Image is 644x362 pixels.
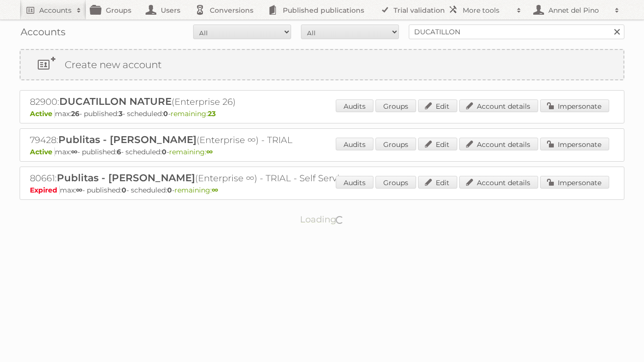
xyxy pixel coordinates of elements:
[39,5,72,15] h2: Accounts
[336,138,373,150] a: Audits
[375,99,416,112] a: Groups
[30,147,614,156] p: max: - published: - scheduled: -
[459,138,538,150] a: Account details
[418,99,457,112] a: Edit
[30,96,373,108] h2: 82900: (Enterprise 26)
[206,147,213,156] strong: ∞
[269,210,375,229] p: Loading
[162,147,167,156] strong: 0
[174,186,218,194] span: remaining:
[540,138,609,150] a: Impersonate
[459,176,538,189] a: Account details
[21,50,623,79] a: Create new account
[336,99,373,112] a: Audits
[76,186,82,194] strong: ∞
[463,5,512,15] h2: More tools
[57,172,195,184] span: Publitas - [PERSON_NAME]
[546,5,610,15] h2: Annet del Pino
[212,186,218,194] strong: ∞
[169,147,213,156] span: remaining:
[71,147,77,156] strong: ∞
[171,109,216,118] span: remaining:
[30,186,614,194] p: max: - published: - scheduled: -
[375,176,416,189] a: Groups
[30,109,614,118] p: max: - published: - scheduled: -
[30,134,373,146] h2: 79428: (Enterprise ∞) - TRIAL
[540,99,609,112] a: Impersonate
[459,99,538,112] a: Account details
[418,138,457,150] a: Edit
[30,186,60,194] span: Expired
[30,109,55,118] span: Active
[163,109,168,118] strong: 0
[122,186,126,194] strong: 0
[71,109,79,118] strong: 26
[30,172,373,185] h2: 80661: (Enterprise ∞) - TRIAL - Self Service
[208,109,216,118] strong: 23
[418,176,457,189] a: Edit
[117,147,121,156] strong: 6
[167,186,172,194] strong: 0
[30,147,55,156] span: Active
[119,109,123,118] strong: 3
[540,176,609,189] a: Impersonate
[58,134,197,145] span: Publitas - [PERSON_NAME]
[375,138,416,150] a: Groups
[59,96,172,107] span: DUCATILLON NATURE
[336,176,373,189] a: Audits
